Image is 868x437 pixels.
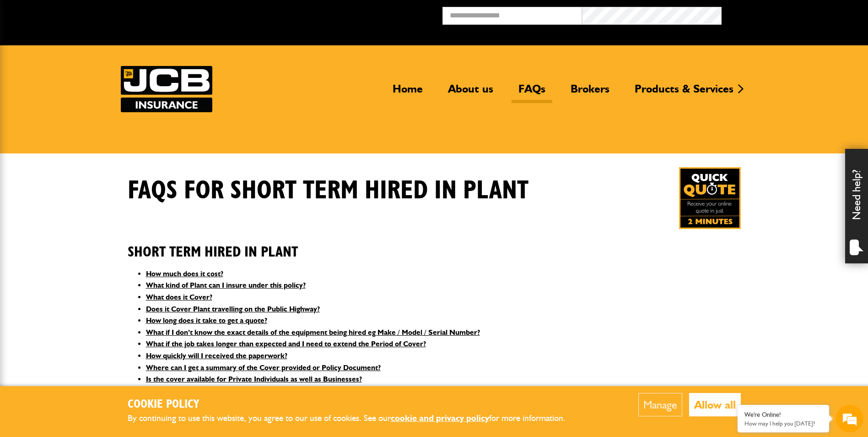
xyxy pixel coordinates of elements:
a: Brokers [564,82,616,103]
a: How long does it take to get a quote? [146,316,267,325]
a: cookie and privacy policy [391,413,489,423]
div: We're Online! [744,411,822,419]
h1: FAQS for Short Term Hired In Plant [128,175,528,206]
button: Broker Login [722,7,861,21]
a: Where can I get a summary of the Cover provided or Policy Document? [146,363,381,372]
button: Manage [638,393,682,416]
div: Need help? [845,149,868,263]
h2: Cookie Policy [128,398,581,412]
p: How may I help you today? [744,420,822,427]
a: What if the job takes longer than expected and I need to extend the Period of Cover? [146,339,426,348]
a: What kind of Plant can I insure under this policy? [146,281,306,290]
a: About us [441,82,500,103]
a: Does it Cover Plant travelling on the Public Highway? [146,305,320,313]
a: FAQs [512,82,552,103]
a: Home [386,82,430,103]
a: JCB Insurance Services [121,66,212,112]
a: Products & Services [628,82,740,103]
button: Allow all [689,393,741,416]
a: Get your insurance quote in just 2-minutes [679,167,741,229]
a: What if I don’t know the exact details of the equipment being hired eg Make / Model / Serial Number? [146,328,480,337]
a: Is the cover available for Private Individuals as well as Businesses? [146,375,362,383]
a: What does it Cover? [146,293,212,301]
a: How quickly will I received the paperwork? [146,351,287,360]
img: Quick Quote [679,167,741,229]
a: How much does it cost? [146,269,223,278]
h2: Short Term Hired In Plant [128,229,741,261]
img: JCB Insurance Services logo [121,66,212,112]
p: By continuing to use this website, you agree to our use of cookies. See our for more information. [128,411,581,426]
